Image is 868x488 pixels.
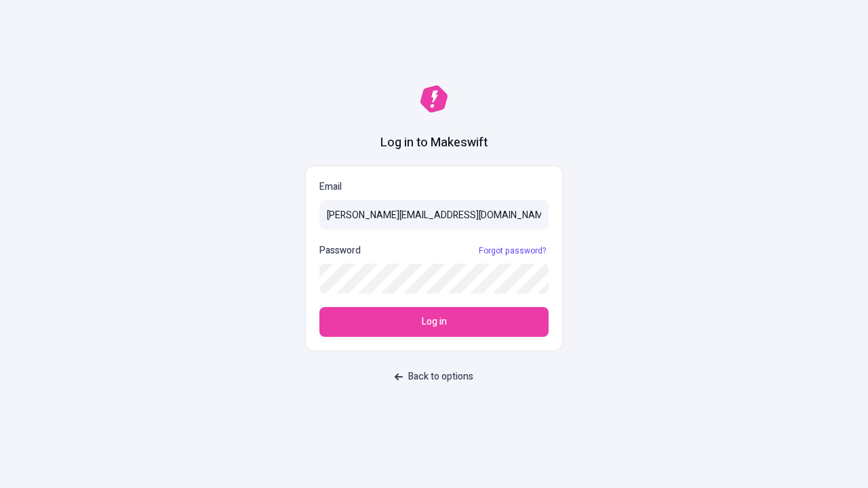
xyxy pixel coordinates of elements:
[476,245,549,256] a: Forgot password?
[380,134,488,152] h1: Log in to Makeswift
[319,307,549,337] button: Log in
[319,243,361,258] p: Password
[422,314,447,329] span: Log in
[387,365,481,389] button: Back to options
[319,180,549,195] p: Email
[408,369,473,384] span: Back to options
[319,200,549,230] input: Email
